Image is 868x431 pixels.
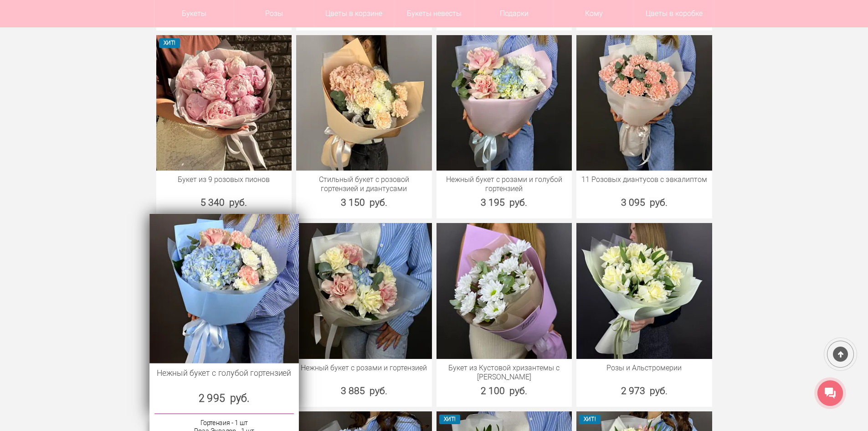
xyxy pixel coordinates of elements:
[576,35,712,171] img: 11 Розовых диантусов с эвкалиптом
[154,368,293,378] a: Нежный букет с голубой гортензией
[301,175,427,193] a: Стильный букет с розовой гортензией и диантусами
[437,35,572,171] img: Нежный букет с розами и голубой гортензией
[301,363,427,373] a: Нежный букет с розами и гортензией
[581,175,708,184] a: 11 Розовых диантусов с эвкалиптом
[159,38,180,48] span: ХИТ!
[149,214,298,363] img: Нежный букет с голубой гортензией
[576,196,712,209] div: 3 095 руб.
[156,35,292,171] img: Букет из 9 розовых пионов
[437,196,572,209] div: 3 195 руб.
[161,175,288,184] a: Букет из 9 розовых пионов
[296,384,432,398] div: 3 885 руб.
[581,363,708,373] a: Розы и Альстромерии
[441,363,568,382] a: Букет из Кустовой хризантемы с [PERSON_NAME]
[579,415,601,424] span: ХИТ!
[441,175,568,193] a: Нежный букет с розами и голубой гортензией
[439,415,461,424] span: ХИТ!
[149,391,298,406] div: 2 995 руб.
[437,223,572,359] img: Букет из Кустовой хризантемы с Зеленью
[437,384,572,398] div: 2 100 руб.
[156,196,292,209] div: 5 340 руб.
[296,223,432,359] img: Нежный букет с розами и гортензией
[296,35,432,171] img: Стильный букет с розовой гортензией и диантусами
[576,223,712,359] img: Розы и Альстромерии
[576,384,712,398] div: 2 973 руб.
[296,196,432,209] div: 3 150 руб.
